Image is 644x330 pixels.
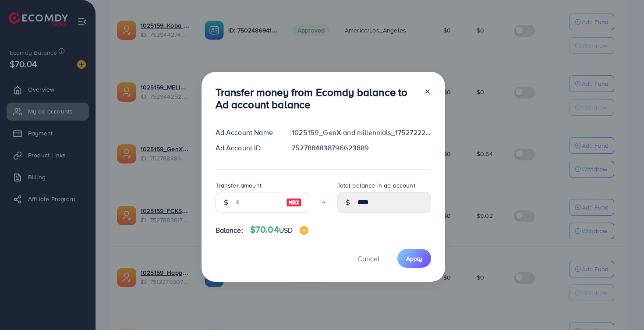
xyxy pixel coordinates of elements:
span: Cancel [357,254,379,263]
img: image [300,226,308,235]
button: Cancel [347,249,390,268]
span: Apply [406,254,422,263]
div: Ad Account ID [209,143,285,153]
span: Balance: [216,225,243,235]
button: Apply [397,249,431,268]
label: Transfer amount [216,181,262,190]
div: 1025159_GenX and millennials_1752722279617 [285,128,438,138]
span: USD [279,225,293,235]
h3: Transfer money from Ecomdy balance to Ad account balance [216,86,417,111]
iframe: Chat [607,291,637,323]
div: 7527884838796623889 [285,143,438,153]
div: Ad Account Name [209,128,285,138]
img: image [286,197,302,208]
label: Total balance in ad account [337,181,415,190]
h4: $70.04 [250,224,308,235]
